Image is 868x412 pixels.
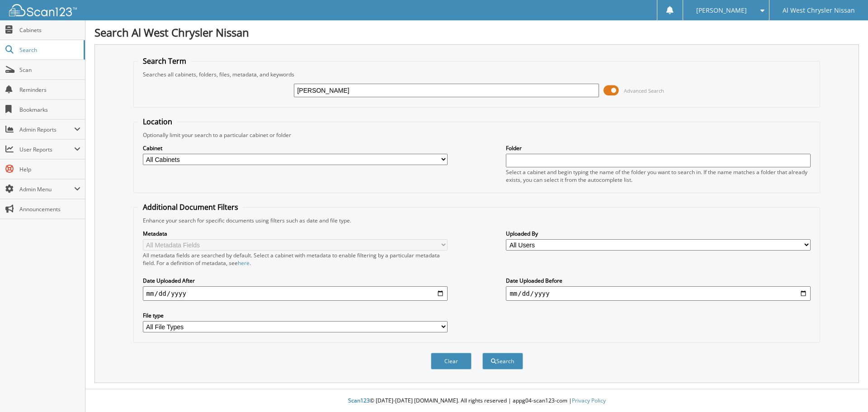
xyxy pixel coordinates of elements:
[19,146,74,153] span: User Reports
[348,397,370,404] span: Scan123
[506,144,811,152] label: Folder
[19,66,80,74] span: Scan
[783,8,855,13] span: Al West Chrysler Nissan
[506,277,811,284] label: Date Uploaded Before
[431,353,472,369] button: Clear
[143,277,448,284] label: Date Uploaded After
[138,202,243,212] legend: Additional Document Filters
[143,251,448,267] div: All metadata fields are searched by default. Select a cabinet with metadata to enable filtering b...
[85,390,868,412] div: © [DATE]-[DATE] [DOMAIN_NAME]. All rights reserved | appg04-scan123-com |
[143,286,448,301] input: start
[143,144,448,152] label: Cabinet
[9,4,77,16] img: scan123-logo-white.svg
[138,56,191,66] legend: Search Term
[19,185,74,193] span: Admin Menu
[482,353,523,369] button: Search
[19,126,74,133] span: Admin Reports
[696,8,747,13] span: [PERSON_NAME]
[624,87,664,94] span: Advanced Search
[506,286,811,301] input: end
[19,205,80,213] span: Announcements
[506,230,811,237] label: Uploaded By
[572,397,606,404] a: Privacy Policy
[19,26,80,34] span: Cabinets
[138,217,816,224] div: Enhance your search for specific documents using filters such as date and file type.
[238,259,250,267] a: here
[19,86,80,94] span: Reminders
[138,117,177,127] legend: Location
[143,312,448,319] label: File type
[94,25,859,40] h1: Search Al West Chrysler Nissan
[19,106,80,114] span: Bookmarks
[19,46,79,54] span: Search
[138,131,816,139] div: Optionally limit your search to a particular cabinet or folder
[143,230,448,237] label: Metadata
[506,168,811,184] div: Select a cabinet and begin typing the name of the folder you want to search in. If the name match...
[823,369,868,412] iframe: Chat Widget
[138,71,816,78] div: Searches all cabinets, folders, files, metadata, and keywords
[19,166,80,173] span: Help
